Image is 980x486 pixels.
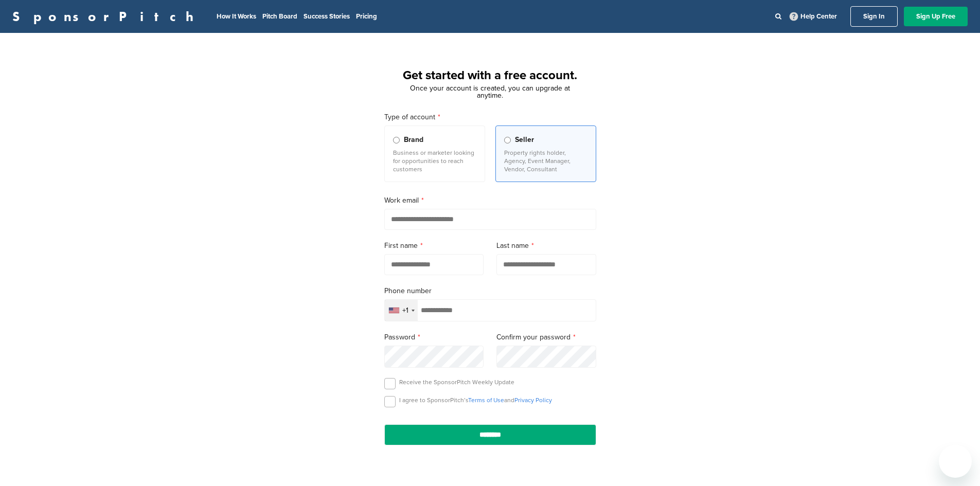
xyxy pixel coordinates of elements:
[384,285,596,297] label: Phone number
[12,10,200,23] a: SponsorPitch
[356,12,377,21] a: Pricing
[410,84,570,100] span: Once your account is created, you can upgrade at anytime.
[384,240,484,251] label: First name
[504,137,511,143] input: Seller Property rights holder, Agency, Event Manager, Vendor, Consultant
[399,396,552,404] p: I agree to SponsorPitch’s and
[850,6,898,27] a: Sign In
[515,134,534,146] span: Seller
[384,332,484,343] label: Password
[904,7,968,26] a: Sign Up Free
[384,195,596,206] label: Work email
[788,10,839,23] a: Help Center
[399,378,514,386] p: Receive the SponsorPitch Weekly Update
[404,134,423,146] span: Brand
[217,12,256,21] a: How It Works
[496,332,596,343] label: Confirm your password
[385,300,418,321] div: Selected country
[372,66,609,85] h1: Get started with a free account.
[939,445,972,478] iframe: Button to launch messaging window
[393,149,476,173] p: Business or marketer looking for opportunities to reach customers
[304,12,350,21] a: Success Stories
[514,397,552,404] a: Privacy Policy
[262,12,297,21] a: Pitch Board
[402,307,408,314] div: +1
[496,240,596,251] label: Last name
[468,397,504,404] a: Terms of Use
[393,137,400,143] input: Brand Business or marketer looking for opportunities to reach customers
[504,149,587,173] p: Property rights holder, Agency, Event Manager, Vendor, Consultant
[384,112,596,123] label: Type of account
